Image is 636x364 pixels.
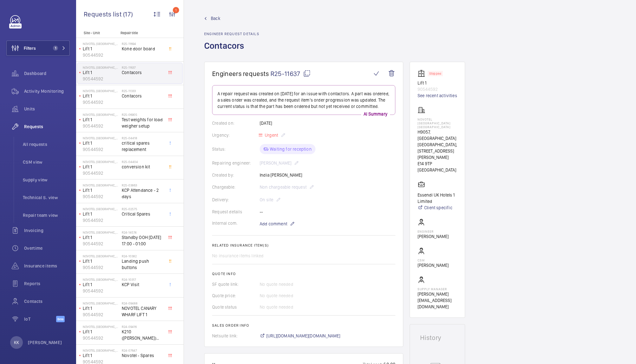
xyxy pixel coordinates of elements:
span: Add comment [260,221,287,227]
span: Contacors [122,93,164,99]
p: 90544592 [83,170,119,176]
h2: R25-06905 [122,113,164,116]
span: Units [24,106,70,112]
span: Contacors [122,69,164,76]
p: NOVOTEL [GEOGRAPHIC_DATA] [GEOGRAPHIC_DATA] [83,66,119,69]
span: [URL][DOMAIN_NAME][DOMAIN_NAME] [266,333,341,339]
span: IoT [24,316,56,322]
p: NOVOTEL [GEOGRAPHIC_DATA] [GEOGRAPHIC_DATA] [83,207,119,211]
h2: Sales order info [212,323,395,328]
p: 90544592 [83,217,119,223]
h2: R25-11637 [122,66,164,69]
p: [PERSON_NAME][EMAIL_ADDRESS][DOMAIN_NAME] [418,291,457,310]
p: [PERSON_NAME] [418,262,449,268]
h2: R25-04404 [122,160,164,164]
p: Lift 1 [83,93,119,99]
p: NOVOTEL [GEOGRAPHIC_DATA] [GEOGRAPHIC_DATA] [83,160,119,164]
span: Requests list [84,10,123,18]
img: elevator.svg [418,70,428,77]
span: Insurance items [24,263,70,269]
h2: R24-09416 [122,325,164,329]
p: Lift 1 [83,69,119,76]
span: Activity Monitoring [24,88,70,94]
span: Filters [24,45,36,51]
p: AI Summary [361,111,390,117]
span: Test weights for load weigher setup [122,116,164,129]
span: Dashboard [24,70,70,77]
p: 90544592 [83,123,119,129]
h2: R25-11694 [122,42,164,46]
span: conversion kit [122,164,164,170]
h2: R25-02575 [122,207,164,211]
p: Lift 1 [83,140,119,146]
p: 90544592 [418,86,457,92]
p: NOVOTEL [GEOGRAPHIC_DATA] [GEOGRAPHIC_DATA] [418,117,457,129]
h2: R24-09488 [122,301,164,305]
span: K210 ([PERSON_NAME]) contactor 220dc coil LC1D65A [122,329,164,341]
p: CSM [418,258,449,262]
p: 90544592 [83,146,119,153]
p: NOVOTEL [GEOGRAPHIC_DATA] [GEOGRAPHIC_DATA] [83,89,119,93]
span: Landing push buttons [122,258,164,271]
a: Client specific [418,204,457,211]
p: NOVOTEL [GEOGRAPHIC_DATA] [GEOGRAPHIC_DATA] [83,136,119,140]
h2: Engineer request details [204,32,259,36]
p: NOVOTEL [GEOGRAPHIC_DATA] [GEOGRAPHIC_DATA] [83,301,119,305]
span: NOVOTEL CANARY WHARF LIFT 1 [122,305,164,318]
h2: R24-14574 [122,230,164,234]
p: 90544592 [83,76,119,82]
span: 1 [53,46,58,51]
span: CSM view [23,159,70,165]
p: Lift 1 [83,258,119,264]
p: [PERSON_NAME] [418,233,449,240]
p: NOVOTEL [GEOGRAPHIC_DATA] [GEOGRAPHIC_DATA] [83,254,119,258]
p: 90544592 [83,193,119,200]
span: Critical Spares [122,211,164,217]
p: NOVOTEL [GEOGRAPHIC_DATA] [GEOGRAPHIC_DATA] [83,42,119,46]
h2: Related insurance item(s) [212,243,395,248]
p: Lift 1 [418,80,457,86]
span: Technical S. view [23,194,70,201]
p: Supply manager [418,287,457,291]
p: A repair request was created on [DATE] for an issue with contactors. A part was ordered, a sales ... [217,91,390,110]
span: Repair team view [23,212,70,218]
p: NOVOTEL [GEOGRAPHIC_DATA] [GEOGRAPHIC_DATA] [83,230,119,234]
p: Lift 1 [83,305,119,311]
span: Requests [24,123,70,130]
p: Lift 1 [83,187,119,193]
h2: R25-03863 [122,183,164,187]
p: 90544592 [83,241,119,247]
span: Overtime [24,245,70,251]
span: KCP Visit [122,281,164,288]
span: Novotel - Spares [122,352,164,359]
button: Filters1 [6,41,70,56]
span: Standby OOH [DATE] 17:00 - 01:00 [122,234,164,247]
p: 90544592 [83,99,119,105]
span: Supply view [23,177,70,183]
p: Lift 1 [83,281,119,288]
p: Lift 1 [83,211,119,217]
h2: R24-07647 [122,348,164,352]
h1: History [420,335,455,341]
p: H9057, [GEOGRAPHIC_DATA] [GEOGRAPHIC_DATA], [STREET_ADDRESS][PERSON_NAME] [418,129,457,160]
p: Lift 1 [83,164,119,170]
p: 90544592 [83,288,119,294]
p: Lift 1 [83,234,119,241]
p: Lift 1 [83,116,119,123]
span: Engineers requests [212,70,269,78]
p: Lift 1 [83,46,119,52]
p: Repair title [120,31,162,35]
a: [URL][DOMAIN_NAME][DOMAIN_NAME] [260,333,341,339]
span: Invoicing [24,227,70,234]
p: NOVOTEL [GEOGRAPHIC_DATA] [GEOGRAPHIC_DATA] [83,278,119,281]
span: Contacts [24,298,70,304]
h2: Quote info [212,272,395,276]
p: NOVOTEL [GEOGRAPHIC_DATA] [GEOGRAPHIC_DATA] [83,325,119,329]
p: 90544592 [83,264,119,271]
h1: Contacors [204,40,259,62]
span: critical spares replacement [122,140,164,153]
p: KK [14,339,19,346]
h2: R24-10317 [122,278,164,281]
h2: R25-04418 [122,136,164,140]
h2: R24-10382 [122,254,164,258]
